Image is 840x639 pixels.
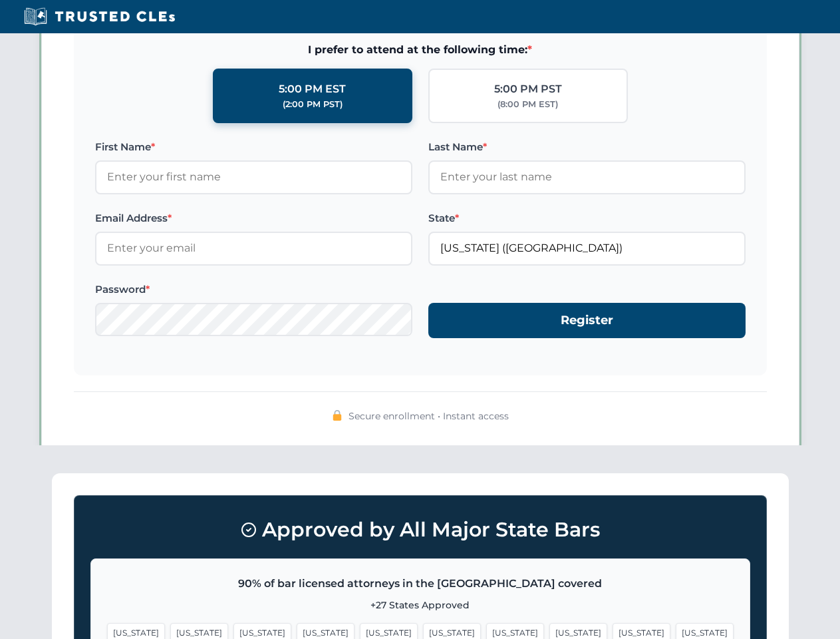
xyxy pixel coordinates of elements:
[283,98,343,111] div: (2:00 PM PST)
[494,81,562,98] div: 5:00 PM PST
[95,210,412,226] label: Email Address
[428,303,746,338] button: Register
[332,410,343,421] img: 🔒
[497,98,558,111] div: (8:00 PM EST)
[428,160,746,194] input: Enter your last name
[279,81,346,98] div: 5:00 PM EST
[349,409,509,423] span: Secure enrollment • Instant access
[428,210,746,226] label: State
[90,512,750,548] h3: Approved by All Major State Bars
[95,160,412,194] input: Enter your first name
[20,7,179,27] img: Trusted CLEs
[95,232,412,265] input: Enter your email
[428,232,746,265] input: Florida (FL)
[95,282,412,298] label: Password
[95,139,412,155] label: First Name
[107,575,734,592] p: 90% of bar licensed attorneys in the [GEOGRAPHIC_DATA] covered
[95,41,746,59] span: I prefer to attend at the following time:
[428,139,746,155] label: Last Name
[107,598,734,612] p: +27 States Approved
